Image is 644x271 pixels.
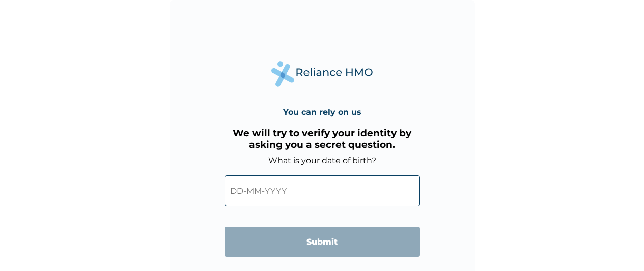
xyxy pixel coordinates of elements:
input: Submit [225,227,420,257]
input: DD-MM-YYYY [225,175,420,206]
label: What is your date of birth? [268,156,376,165]
img: Reliance Health's Logo [271,61,373,87]
h4: You can rely on us [283,107,361,117]
h3: We will try to verify your identity by asking you a secret question. [225,127,420,150]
